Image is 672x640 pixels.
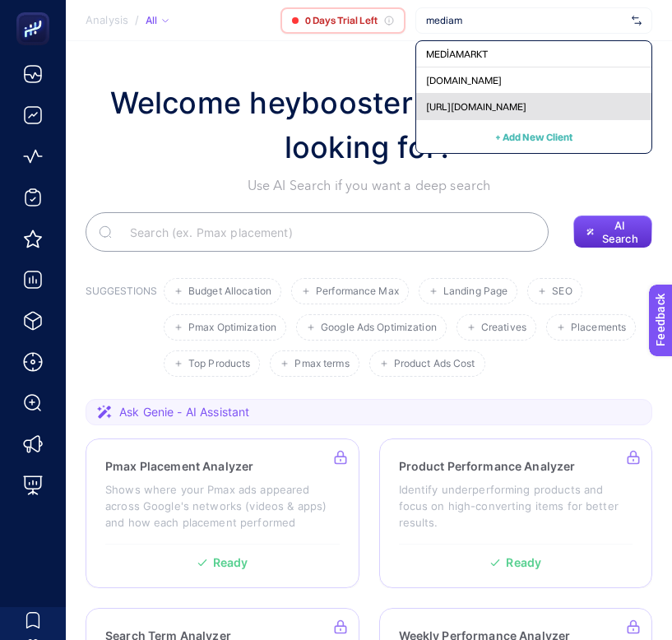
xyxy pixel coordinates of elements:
[119,404,249,420] span: Ask Genie - AI Assistant
[86,438,359,588] a: Pmax Placement AnalyzerShows where your Pmax ads appeared across Google's networks (videos & apps...
[135,13,139,26] span: /
[117,209,535,255] input: Search
[495,131,572,143] span: + Add New Client
[188,322,276,334] span: Pmax Optimization
[294,358,349,370] span: Pmax terms
[601,219,640,245] span: AI Search
[316,285,399,298] span: Performance Max
[305,14,378,27] span: 0 Days Trial Left
[394,358,475,370] span: Product Ads Cost
[146,14,169,27] div: All
[481,322,526,334] span: Creatives
[86,285,157,377] h3: SUGGESTIONS
[379,438,653,588] a: Product Performance AnalyzerIdentify underperforming products and focus on high-converting items ...
[188,358,250,370] span: Top Products
[426,100,526,114] span: [URL][DOMAIN_NAME]
[321,322,437,334] span: Google Ads Optimization
[552,285,572,298] span: SEO
[426,48,488,61] span: MEDİAMARKT
[573,216,652,248] button: AI Search
[10,5,63,18] span: Feedback
[443,285,507,298] span: Landing Page
[188,285,271,298] span: Budget Allocation
[86,14,128,27] span: Analysis
[426,14,625,27] input: https://www.levidor.com.tr/
[426,74,502,87] span: [DOMAIN_NAME]
[495,127,572,146] button: + Add New Client
[632,12,642,29] img: svg%3e
[571,322,626,334] span: Placements
[86,81,652,169] h1: Welcome heybooster , What are you looking for?
[86,176,652,196] p: Use AI Search if you want a deep search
